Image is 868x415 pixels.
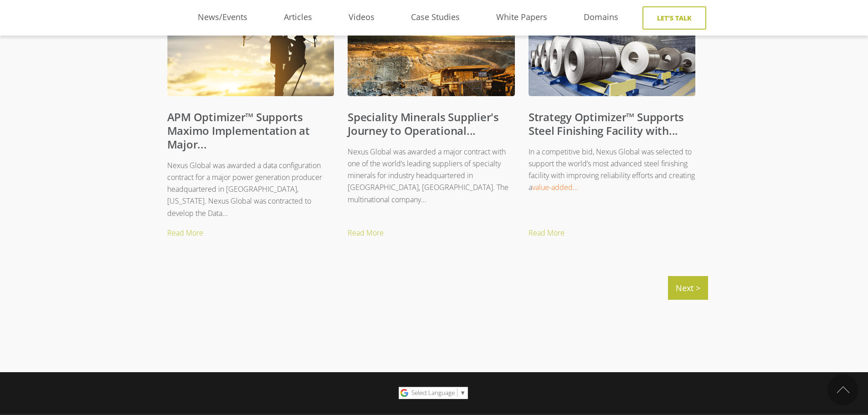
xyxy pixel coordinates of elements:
[348,146,515,205] p: Nexus Global was awarded a major contract with one of the world’s leading suppliers of specialty ...
[266,10,330,24] a: Articles
[565,10,637,24] a: Domains
[167,109,310,152] a: APM Optimizer™ Supports Maximo Implementation at Major...
[411,389,455,397] span: Select Language
[348,5,515,104] img: Speciality Minerals Supplier's Journey to Operational Excellence with Business Optimizer™
[529,146,696,194] p: In a competitive bid, Nexus Global was selected to support the world’s most advanced steel finish...
[460,389,466,397] span: ▼
[529,109,684,138] a: Strategy Optimizer™ Supports Steel Finishing Facility with...
[180,10,266,24] a: News/Events
[529,226,709,240] a: Read More
[642,6,706,30] a: Let's Talk
[411,389,466,397] a: Select Language​
[668,276,708,300] a: Next >
[167,159,334,219] p: Nexus Global was awarded a data configuration contract for a major power generation producer head...
[167,5,334,104] img: APM Optimizer™ Supports Maximo Implementation at Major Power Gen Co-op
[167,226,348,240] a: Read More
[393,10,478,24] a: Case Studies
[478,10,565,24] a: White Papers
[348,109,499,138] a: Speciality Minerals Supplier's Journey to Operational...
[330,10,393,24] a: Videos
[348,226,529,240] a: Read More
[532,182,578,192] a: value-added...
[529,5,696,104] img: Strategy Optimizer™ Supports Steel Finishing Facility with FMEA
